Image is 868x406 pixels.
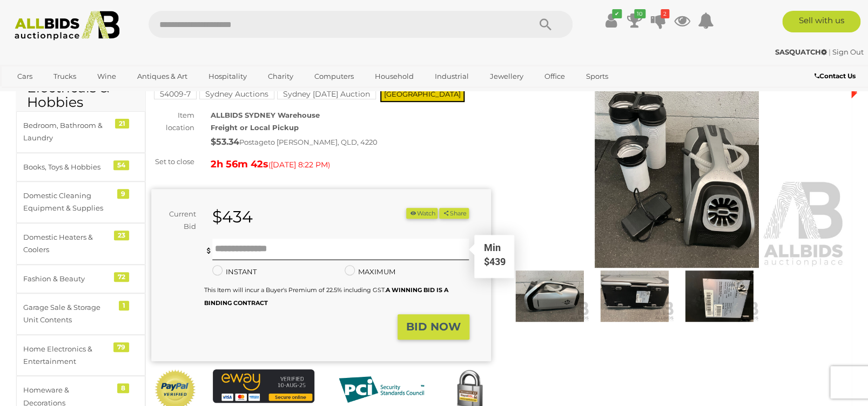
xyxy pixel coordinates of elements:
[10,67,39,85] a: Cars
[16,181,145,223] a: Domestic Cleaning Equipment & Supplies 9
[603,11,619,30] a: ✔
[117,383,129,393] div: 8
[439,208,469,219] button: Share
[23,190,112,215] div: Domestic Cleaning Equipment & Supplies
[271,160,328,170] span: [DATE] 8:22 PM
[9,11,126,40] img: Allbids.com.au
[775,48,827,56] strong: SASQUATCH
[211,134,491,150] div: Postage
[143,155,203,168] div: Set to close
[829,48,831,56] span: |
[345,266,395,278] label: MAXIMUM
[368,67,421,85] a: Household
[23,273,112,285] div: Fashion & Beauty
[507,49,847,268] img: ZERO BREEZE Mark 2 Portable Air Conditioner
[23,161,112,173] div: Books, Toys & Hobbies
[143,109,203,134] div: Item location
[151,208,204,233] div: Current Bid
[661,9,669,18] i: 2
[380,86,465,102] span: [GEOGRAPHIC_DATA]
[10,85,101,103] a: [GEOGRAPHIC_DATA]
[782,11,860,32] a: Sell with us
[113,342,129,352] div: 79
[154,90,197,98] a: 54009-7
[212,207,253,227] strong: $434
[204,286,448,306] b: A WINNING BID IS A BINDING CONTRACT
[277,90,376,98] a: Sydney [DATE] Auction
[23,231,112,256] div: Domestic Heaters & Coolers
[23,119,112,145] div: Bedroom, Bathroom & Laundry
[406,208,438,219] button: Watch
[90,67,123,85] a: Wine
[814,72,855,80] b: Contact Us
[650,11,667,30] a: 2
[268,138,378,146] span: to [PERSON_NAME], QLD, 4220
[483,67,530,85] a: Jewellery
[16,223,145,265] a: Domestic Heaters & Coolers 23
[119,301,129,310] div: 1
[612,9,622,18] i: ✔
[307,67,361,85] a: Computers
[211,111,320,119] strong: ALLBIDS SYDNEY Warehouse
[114,272,129,282] div: 72
[679,270,759,322] img: ZERO BREEZE Mark 2 Portable Air Conditioner
[16,153,145,181] a: Books, Toys & Hobbies 54
[201,67,254,85] a: Hospitality
[46,67,83,85] a: Trucks
[475,241,513,276] div: Min $439
[213,369,314,403] img: eWAY Payment Gateway
[23,301,112,327] div: Garage Sale & Storage Unit Contents
[406,208,438,219] li: Watch this item
[16,293,145,335] a: Garage Sale & Storage Unit Contents 1
[634,9,645,18] i: 10
[595,270,674,322] img: ZERO BREEZE Mark 2 Portable Air Conditioner
[832,48,864,56] a: Sign Out
[406,320,461,333] strong: BID NOW
[398,314,469,340] button: BID NOW
[114,231,129,240] div: 23
[627,11,643,30] a: 10
[199,89,274,99] mark: Sydney Auctions
[16,265,145,293] a: Fashion & Beauty 72
[261,67,300,85] a: Charity
[23,343,112,368] div: Home Electronics & Entertainment
[16,335,145,376] a: Home Electronics & Entertainment 79
[212,266,257,278] label: INSTANT
[814,70,858,82] a: Contact Us
[579,67,615,85] a: Sports
[428,67,476,85] a: Industrial
[211,137,239,147] strong: $53.34
[277,89,376,99] mark: Sydney [DATE] Auction
[519,11,573,38] button: Search
[268,160,330,169] span: ( )
[204,286,448,306] small: This Item will incur a Buyer's Premium of 22.5% including GST.
[27,51,134,110] h2: Household Goods, Electricals & Hobbies
[211,158,268,170] strong: 2h 56m 42s
[775,48,829,56] a: SASQUATCH
[117,189,129,199] div: 9
[510,270,589,322] img: ZERO BREEZE Mark 2 Portable Air Conditioner
[154,89,197,99] mark: 54009-7
[115,119,129,128] div: 21
[537,67,572,85] a: Office
[199,90,274,98] a: Sydney Auctions
[113,160,129,170] div: 54
[130,67,194,85] a: Antiques & Art
[211,123,299,132] strong: Freight or Local Pickup
[16,111,145,153] a: Bedroom, Bathroom & Laundry 21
